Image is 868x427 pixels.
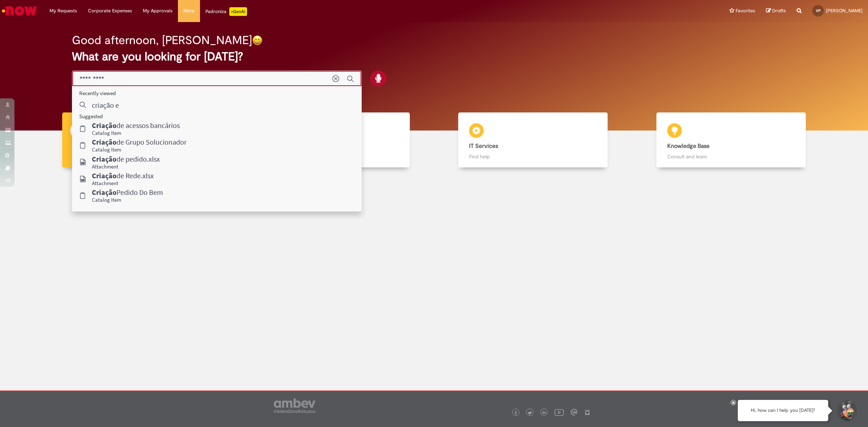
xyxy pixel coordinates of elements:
p: +GenAi [229,7,247,16]
a: Knowledge Base Consult and learn [632,112,830,168]
b: IT Services [469,142,498,150]
span: [PERSON_NAME] [826,8,863,14]
img: ServiceNow [1,4,38,18]
img: logo_footer_facebook.png [514,411,518,415]
img: logo_footer_linkedin.png [542,411,546,415]
span: Corporate Expenses [88,7,132,14]
img: logo_footer_twitter.png [528,411,532,415]
h2: What are you looking for [DATE]? [72,50,796,63]
span: More [183,7,195,14]
p: Consult and learn [667,153,795,160]
span: Favorites [736,7,755,14]
img: logo_footer_ambev_rotulo_gray.png [274,398,315,413]
img: logo_footer_naosei.png [584,409,591,415]
div: Padroniza [205,7,247,16]
a: Drafts [766,8,786,14]
b: Knowledge Base [667,142,710,150]
h2: Good afternoon, [PERSON_NAME] [72,34,252,47]
img: logo_footer_youtube.png [554,407,564,417]
img: logo_footer_workplace.png [571,409,577,415]
img: happy-face.png [252,35,263,46]
p: Find help [469,153,597,160]
div: Hi, how can I help you [DATE]? [738,400,828,421]
span: My Approvals [143,7,173,14]
a: IT Services Find help [434,112,632,168]
button: Start Support Conversation [835,400,857,422]
span: Drafts [772,7,786,14]
span: My Requests [50,7,77,14]
span: VP [816,8,821,13]
a: Clear up doubts Clear up doubts with Lupi Assist and Gen AI [38,112,236,168]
